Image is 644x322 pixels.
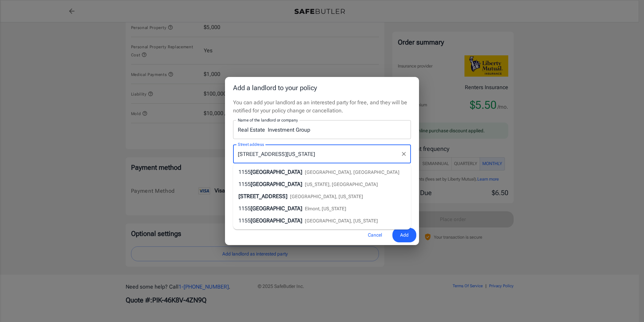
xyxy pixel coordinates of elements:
[251,181,302,187] span: [GEOGRAPHIC_DATA]
[360,228,390,242] button: Cancel
[225,77,419,99] h2: Add a landlord to your policy
[233,99,411,115] p: You can add your landlord as an interested party for free, and they will be notified for your pol...
[238,193,287,199] span: [STREET_ADDRESS]
[305,218,378,223] span: [GEOGRAPHIC_DATA], [US_STATE]
[305,182,378,187] span: [US_STATE], [GEOGRAPHIC_DATA]
[305,206,346,211] span: Elmont, [US_STATE]
[305,169,399,175] span: [GEOGRAPHIC_DATA], [GEOGRAPHIC_DATA]
[251,205,302,212] span: [GEOGRAPHIC_DATA]
[238,181,251,187] span: 1155
[238,117,298,123] label: Name of the landlord or company
[238,169,251,175] span: 1155
[392,228,416,242] button: Add
[238,141,264,147] label: Street address
[238,217,251,224] span: 1155
[238,205,251,212] span: 1155
[290,194,363,199] span: [GEOGRAPHIC_DATA], [US_STATE]
[400,231,409,239] span: Add
[251,217,302,224] span: [GEOGRAPHIC_DATA]
[251,169,302,175] span: [GEOGRAPHIC_DATA]
[399,149,409,159] button: Clear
